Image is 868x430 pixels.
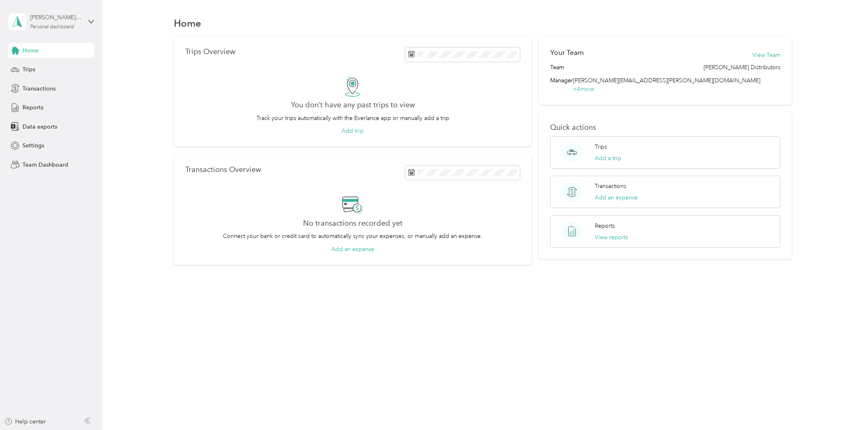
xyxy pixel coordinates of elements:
[595,182,626,190] p: Transactions
[22,46,38,55] span: Home
[174,19,201,27] h1: Home
[22,141,44,150] span: Settings
[22,84,56,93] span: Transactions
[595,233,628,242] button: View reports
[30,25,74,29] div: Personal dashboard
[573,77,760,84] span: [PERSON_NAME][EMAIL_ADDRESS][PERSON_NAME][DOMAIN_NAME]
[331,245,374,253] button: Add an expense
[595,193,638,202] button: Add an expense
[752,51,780,59] button: View Team
[550,48,584,58] h2: Your Team
[22,103,43,112] span: Reports
[22,122,57,131] span: Data exports
[704,63,780,72] span: [PERSON_NAME] Distributors
[4,417,46,426] button: Help center
[550,63,564,72] span: Team
[303,219,403,228] h2: No transactions recorded yet
[291,101,415,109] h2: You don’t have any past trips to view
[573,86,594,93] span: + 4 more
[595,222,615,230] p: Reports
[550,76,573,93] span: Manager
[30,13,81,22] div: [PERSON_NAME][EMAIL_ADDRESS][PERSON_NAME][DOMAIN_NAME]
[342,127,364,135] button: Add trip
[22,65,35,74] span: Trips
[185,48,235,56] p: Trips Overview
[22,161,68,169] span: Team Dashboard
[822,384,868,430] iframe: Everlance-gr Chat Button Frame
[256,114,449,122] p: Track your trips automatically with the Everlance app or manually add a trip
[550,123,781,132] p: Quick actions
[595,154,621,163] button: Add a trip
[595,143,607,151] p: Trips
[223,232,482,240] p: Connect your bank or credit card to automatically sync your expenses, or manually add an expense.
[185,165,261,174] p: Transactions Overview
